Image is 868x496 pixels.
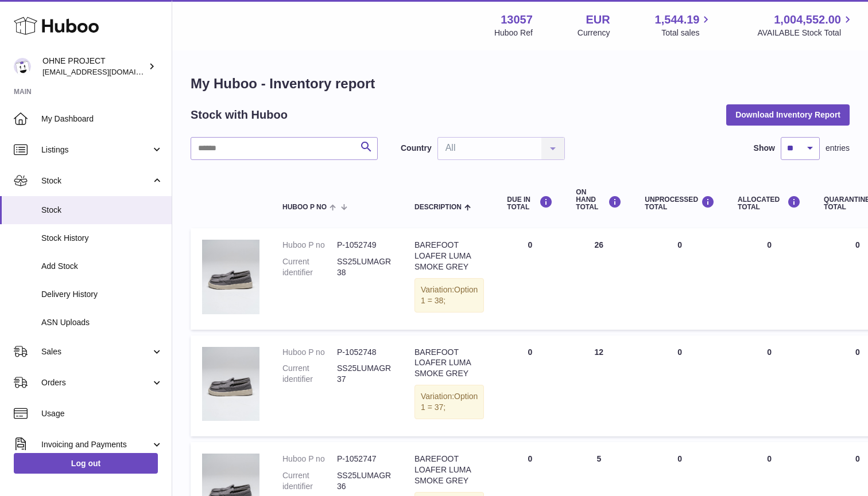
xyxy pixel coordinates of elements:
span: 0 [855,240,860,249]
div: ALLOCATED Total [738,196,801,211]
div: BAREFOOT LOAFER LUMA SMOKE GREY [414,347,484,380]
span: Orders [41,377,151,388]
label: Country [401,143,432,154]
strong: EUR [586,12,610,28]
img: product image [202,240,259,314]
dd: SS25LUMAGR36 [337,470,392,492]
span: AVAILABLE Stock Total [757,28,854,38]
td: 26 [564,228,633,329]
dt: Huboo P no [282,454,337,464]
label: Show [754,143,775,154]
span: My Dashboard [41,114,163,124]
div: Currency [578,28,610,38]
button: Download Inventory Report [726,104,850,125]
td: 0 [633,335,726,436]
img: support@ohneproject.com [14,58,31,75]
a: 1,544.19 Total sales [655,12,713,38]
span: Delivery History [41,289,163,300]
dd: P-1052748 [337,347,392,358]
span: Usage [41,408,163,419]
span: entries [826,143,850,154]
dd: P-1052747 [337,454,392,464]
dt: Huboo P no [282,240,337,251]
img: product image [202,347,259,421]
td: 0 [726,335,812,436]
div: ON HAND Total [576,189,622,212]
span: 0 [855,454,860,463]
span: Stock [41,205,163,216]
h1: My Huboo - Inventory report [191,75,850,93]
span: Stock [41,175,151,186]
div: BAREFOOT LOAFER LUMA SMOKE GREY [414,454,484,486]
div: Variation: [414,278,484,313]
dt: Current identifier [282,256,337,278]
dd: SS25LUMAGR37 [337,363,392,385]
span: Listings [41,144,151,155]
dt: Current identifier [282,470,337,492]
td: 0 [726,228,812,329]
span: Total sales [661,28,712,38]
div: OHNE PROJECT [42,56,146,77]
div: DUE IN TOTAL [507,196,553,211]
span: 1,544.19 [655,12,700,28]
span: Description [414,204,462,211]
div: Huboo Ref [494,28,533,38]
span: ASN Uploads [41,317,163,328]
a: Log out [14,453,158,474]
div: BAREFOOT LOAFER LUMA SMOKE GREY [414,240,484,272]
dt: Huboo P no [282,347,337,358]
span: Invoicing and Payments [41,439,151,450]
td: 0 [633,228,726,329]
span: Sales [41,346,151,357]
span: Stock History [41,233,163,244]
td: 0 [495,335,564,436]
span: [EMAIL_ADDRESS][DOMAIN_NAME] [42,67,169,76]
span: 1,004,552.00 [774,12,841,28]
div: Variation: [414,385,484,419]
span: 0 [855,347,860,357]
td: 0 [495,228,564,329]
td: 12 [564,335,633,436]
dt: Current identifier [282,363,337,385]
h2: Stock with Huboo [191,107,288,123]
span: Huboo P no [282,204,327,211]
div: UNPROCESSED Total [645,196,715,211]
dd: P-1052749 [337,240,392,251]
a: 1,004,552.00 AVAILABLE Stock Total [757,12,854,38]
span: Add Stock [41,261,163,272]
strong: 13057 [501,12,533,28]
dd: SS25LUMAGR38 [337,256,392,278]
span: Option 1 = 38; [421,285,478,305]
